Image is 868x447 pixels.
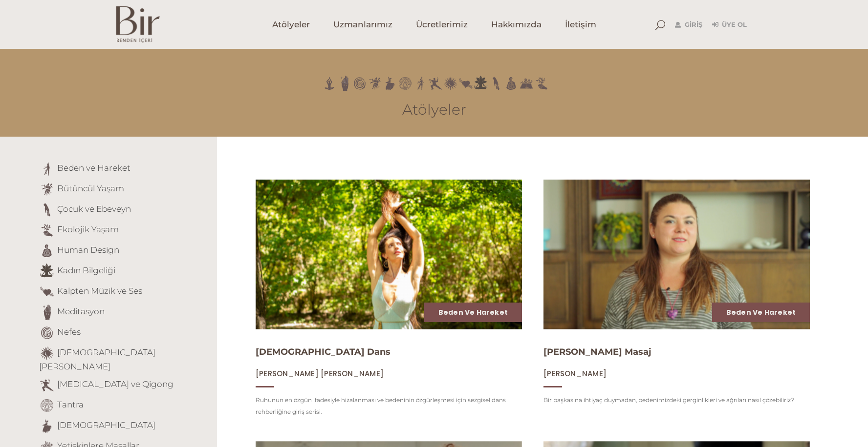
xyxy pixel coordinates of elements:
[57,245,119,255] a: Human Design
[57,400,84,409] a: Tantra
[256,368,384,379] span: [PERSON_NAME] [PERSON_NAME]
[543,368,607,379] span: [PERSON_NAME]
[57,379,174,389] a: [MEDICAL_DATA] ve Qigong
[39,347,155,371] a: [DEMOGRAPHIC_DATA][PERSON_NAME]
[256,394,522,418] p: Ruhunun en özgün ifadesiyle hizalanması ve bedeninin özgürleşmesi için sezgisel dans rehberliğine...
[57,163,130,173] a: Beden ve Hareket
[57,183,124,193] a: Bütüncül Yaşam
[416,19,468,30] span: Ücretlerimiz
[333,19,392,30] span: Uzmanlarımız
[543,346,651,357] a: [PERSON_NAME] Masaj
[57,265,115,275] a: Kadın Bilgeliği
[565,19,596,30] span: İletişim
[57,420,155,430] a: [DEMOGRAPHIC_DATA]
[438,307,508,317] a: Beden ve Hareket
[57,224,119,234] a: Ekolojik Yaşam
[57,204,131,214] a: Çocuk ve Ebeveyn
[57,327,81,337] a: Nefes
[491,19,542,30] span: Hakkımızda
[57,286,142,296] a: Kalpten Müzik ve Ses
[256,346,391,357] a: [DEMOGRAPHIC_DATA] Dans
[543,369,607,378] a: [PERSON_NAME]
[272,19,310,30] span: Atölyeler
[726,307,796,317] a: Beden ve Hareket
[675,19,702,31] a: Giriş
[543,394,810,406] p: Bir başkasına ihtiyaç duymadan, bedenimizdeki gerginlikleri ve ağrıları nasıl çözebiliriz?
[256,369,384,378] a: [PERSON_NAME] [PERSON_NAME]
[712,19,747,31] a: Üye Ol
[57,306,105,316] a: Meditasyon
